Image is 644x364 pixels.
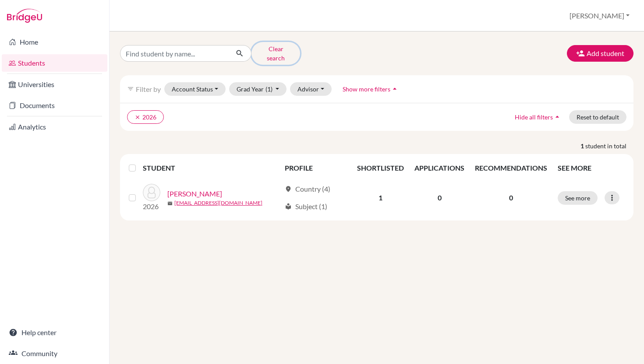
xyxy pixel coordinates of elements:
th: PROFILE [280,157,352,178]
span: mail [167,201,173,206]
img: Bridge-U [7,9,42,23]
i: filter_list [127,85,134,92]
button: Account Status [164,82,226,96]
a: Students [2,54,107,72]
a: Analytics [2,118,107,136]
td: 1 [352,178,409,217]
th: STUDENT [143,157,279,178]
a: Documents [2,97,107,114]
button: Reset to default [569,110,626,124]
span: student in total [585,141,633,150]
th: RECOMMENDATIONS [470,157,552,178]
button: Grad Year(1) [229,82,287,96]
a: Community [2,345,107,362]
span: Hide all filters [515,113,553,121]
span: Filter by [136,85,161,93]
button: clear2026 [127,110,164,124]
span: Show more filters [343,85,390,93]
p: 2026 [143,201,160,212]
i: arrow_drop_up [390,84,399,93]
div: Subject (1) [285,201,327,212]
th: APPLICATIONS [409,157,470,178]
th: SHORTLISTED [352,157,409,178]
button: Advisor [290,82,332,96]
a: [EMAIL_ADDRESS][DOMAIN_NAME] [174,199,262,207]
img: Karroum, Huda [143,184,160,201]
span: local_library [285,203,292,210]
a: [PERSON_NAME] [167,189,222,199]
strong: 1 [580,141,585,150]
p: 0 [475,192,547,203]
a: Help center [2,324,107,341]
div: Country (4) [285,184,330,194]
i: arrow_drop_up [553,112,562,121]
button: Clear search [251,42,300,65]
a: Universities [2,76,107,93]
i: clear [134,114,141,120]
button: Hide all filtersarrow_drop_up [507,110,569,124]
input: Find student by name... [120,45,229,62]
button: [PERSON_NAME] [566,7,633,24]
td: 0 [409,178,470,217]
span: (1) [265,85,272,93]
button: Add student [567,45,633,62]
a: Home [2,33,107,51]
span: location_on [285,185,292,192]
button: See more [558,191,598,205]
th: SEE MORE [552,157,630,178]
button: Show more filtersarrow_drop_up [335,82,407,96]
